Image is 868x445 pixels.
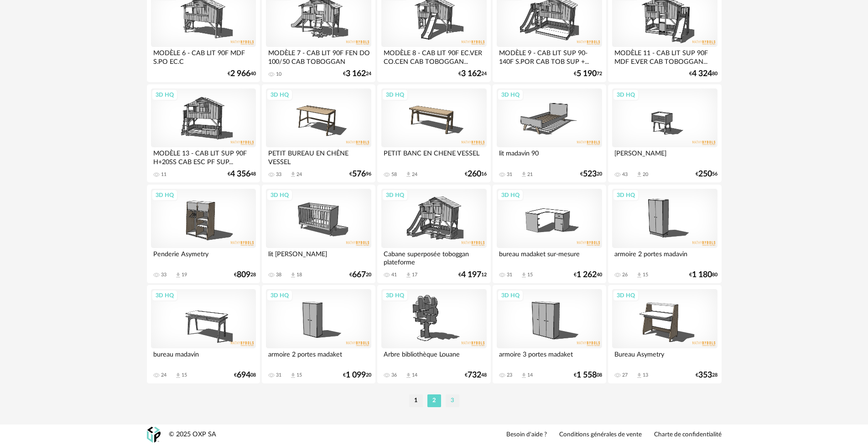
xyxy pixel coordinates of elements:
div: Penderie Asymetry [151,248,256,266]
div: 3D HQ [382,189,408,201]
div: lit madavin 90 [497,147,602,166]
span: 4 324 [692,71,712,77]
a: 3D HQ Cabane superposée toboggan plateforme 41 Download icon 17 €4 19712 [377,185,490,283]
a: Besoin d'aide ? [506,431,547,439]
span: 5 190 [577,71,597,77]
div: 15 [527,272,533,278]
div: lit [PERSON_NAME] [266,248,371,266]
div: 13 [643,372,648,378]
div: © 2025 OXP SA [169,430,216,439]
a: 3D HQ PETIT BUREAU EN CHÊNE VESSEL 33 Download icon 24 €57696 [262,84,375,183]
div: Bureau Asymetry [612,348,717,367]
div: 31 [507,272,512,278]
div: 3D HQ [382,89,408,101]
a: Conditions générales de vente [559,431,642,439]
div: € 16 [465,171,487,177]
span: 732 [468,372,481,378]
span: Download icon [290,272,296,279]
div: MODÈLE 11 - CAB LIT SUP 90F MDF E.VER CAB TOBOGGAN... [612,47,717,65]
a: 3D HQ Arbre bibliothèque Louane 36 Download icon 14 €73248 [377,285,490,383]
div: 24 [161,372,166,378]
div: Cabane superposée toboggan plateforme [381,248,486,266]
div: 3D HQ [613,89,639,101]
span: 667 [352,272,366,278]
div: € 80 [689,272,717,278]
a: 3D HQ MODÈLE 13 - CAB LIT SUP 90F H+20SS CAB ESC PF SUP... 11 €4 35648 [147,84,260,183]
div: € 08 [574,372,602,378]
span: 353 [698,372,712,378]
li: 2 [427,394,441,407]
div: 11 [161,171,166,178]
div: MODÈLE 13 - CAB LIT SUP 90F H+20SS CAB ESC PF SUP... [151,147,256,166]
div: MODÈLE 7 - CAB LIT 90F FEN DO 100/50 CAB TOBOGGAN [266,47,371,65]
div: 36 [391,372,397,378]
li: 3 [446,394,459,407]
img: OXP [147,427,161,443]
div: 17 [412,272,417,278]
span: 3 162 [461,71,481,77]
div: armoire 2 portes madavin [612,248,717,266]
a: 3D HQ lit [PERSON_NAME] 38 Download icon 18 €66720 [262,185,375,283]
span: Download icon [290,171,296,178]
span: Download icon [636,272,643,279]
div: € 40 [228,71,256,77]
span: Download icon [636,372,643,379]
span: Download icon [175,272,182,279]
span: Download icon [520,372,527,379]
span: 4 197 [461,272,481,278]
span: 250 [698,171,712,177]
div: € 20 [580,171,602,177]
span: 1 099 [346,372,366,378]
a: 3D HQ armoire 3 portes madaket 23 Download icon 14 €1 55808 [493,285,606,383]
div: 58 [391,171,397,178]
span: 2 966 [230,71,250,77]
span: 809 [237,272,250,278]
a: 3D HQ PETIT BANC EN CHENE VESSEL 58 Download icon 24 €26016 [377,84,490,183]
div: MODÈLE 6 - CAB LIT 90F MDF S.PO EC.C [151,47,256,65]
div: 3D HQ [266,290,293,301]
span: 3 162 [346,71,366,77]
a: 3D HQ lit madavin 90 31 Download icon 21 €52320 [493,84,606,183]
div: € 72 [574,71,602,77]
div: € 48 [465,372,487,378]
span: Download icon [405,272,412,279]
div: 31 [507,171,512,178]
div: [PERSON_NAME] [612,147,717,166]
a: Charte de confidentialité [654,431,722,439]
div: 18 [296,272,302,278]
span: 523 [583,171,597,177]
div: 33 [276,171,281,178]
div: 3D HQ [151,89,178,101]
div: € 80 [689,71,717,77]
div: € 40 [574,272,602,278]
div: 20 [643,171,648,178]
div: € 24 [343,71,371,77]
span: 1 180 [692,272,712,278]
div: 3D HQ [151,189,178,201]
div: € 48 [228,171,256,177]
div: € 24 [458,71,487,77]
span: Download icon [520,272,527,279]
div: 27 [622,372,628,378]
div: 21 [527,171,533,178]
div: € 96 [349,171,371,177]
a: 3D HQ bureau madaket sur-mesure 31 Download icon 15 €1 26240 [493,185,606,283]
div: 43 [622,171,628,178]
span: Download icon [520,171,527,178]
div: Arbre bibliothèque Louane [381,348,486,367]
div: 3D HQ [613,189,639,201]
div: 3D HQ [497,290,524,301]
div: 10 [276,71,281,78]
span: 4 356 [230,171,250,177]
span: 576 [352,171,366,177]
a: 3D HQ Bureau Asymetry 27 Download icon 13 €35328 [608,285,721,383]
span: 1 558 [577,372,597,378]
div: 33 [161,272,166,278]
div: 3D HQ [266,189,293,201]
div: 3D HQ [266,89,293,101]
div: MODÈLE 9 - CAB LIT SUP 90-140F S.POR CAB TOB SUP +... [497,47,602,65]
div: 3D HQ [382,290,408,301]
div: € 28 [696,372,717,378]
div: € 28 [234,272,256,278]
div: bureau madaket sur-mesure [497,248,602,266]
